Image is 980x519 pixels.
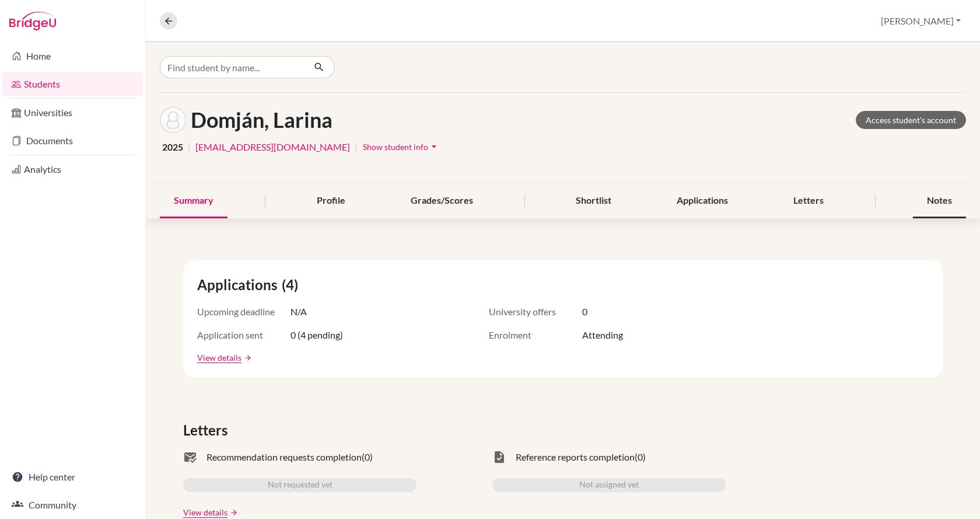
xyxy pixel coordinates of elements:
span: | [188,140,191,154]
div: Applications [663,184,742,218]
input: Find student by name... [160,56,304,78]
span: Applications [197,274,282,295]
a: Help center [2,465,143,489]
span: N/A [290,305,307,319]
img: Bridge-U [9,12,56,30]
a: Students [2,72,143,96]
a: [EMAIL_ADDRESS][DOMAIN_NAME] [195,140,350,154]
button: [PERSON_NAME] [876,10,966,32]
span: mark_email_read [183,450,197,464]
h1: Domján, Larina [191,107,332,133]
span: Recommendation requests completion [206,450,362,464]
a: Access student's account [856,111,966,129]
a: arrow_forward [242,354,252,362]
span: 2025 [162,140,183,154]
a: Documents [2,129,143,152]
div: Letters [779,184,838,218]
a: Universities [2,101,143,124]
div: Summary [160,184,228,218]
div: Shortlist [562,184,625,218]
span: Not assigned yet [579,478,639,492]
span: (0) [362,450,373,464]
span: Attending [582,328,623,342]
span: Upcoming deadline [197,305,290,319]
a: View details [183,506,228,518]
a: View details [197,351,242,364]
span: 0 (4 pending) [290,328,343,342]
div: Profile [303,184,359,218]
span: Show student info [363,142,428,152]
div: Notes [913,184,966,218]
a: Home [2,44,143,68]
span: (4) [282,274,303,295]
span: Not requested yet [268,478,332,492]
img: Larina Domján's avatar [160,107,186,133]
i: arrow_drop_down [428,141,440,152]
span: Letters [183,420,232,441]
a: arrow_forward [228,508,238,517]
a: Community [2,493,143,517]
div: Grades/Scores [397,184,487,218]
button: Show student infoarrow_drop_down [362,138,440,156]
span: Application sent [197,328,290,342]
span: (0) [635,450,646,464]
span: University offers [489,305,582,319]
span: | [355,140,358,154]
span: 0 [582,305,587,319]
span: Enrolment [489,328,582,342]
span: task [492,450,506,464]
a: Analytics [2,158,143,181]
span: Reference reports completion [516,450,635,464]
